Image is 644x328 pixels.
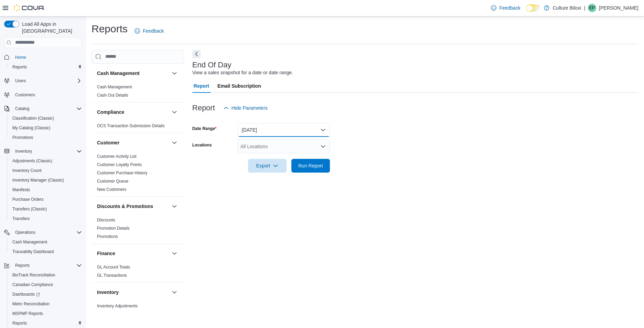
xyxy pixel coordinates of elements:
a: Dashboards [10,290,43,298]
span: Inventory [15,149,32,154]
span: Classification (Classic) [12,116,54,121]
span: Customer Activity List [97,154,137,159]
span: Operations [15,230,35,235]
button: Compliance [170,108,179,116]
button: Purchase Orders [7,195,85,204]
span: Promotion Details [97,226,130,231]
span: Cash Management [10,238,82,246]
span: EP [589,4,595,12]
span: Discounts [97,217,115,223]
span: Promotions [12,135,33,140]
button: Discounts & Promotions [97,203,169,210]
span: Traceabilty Dashboard [12,249,54,254]
button: BioTrack Reconciliation [7,270,85,280]
button: Cash Management [7,237,85,247]
span: Inventory Adjustments [97,303,138,309]
button: Inventory [12,147,35,155]
div: Cash Management [92,83,184,102]
button: Inventory [170,288,179,296]
a: Customer Queue [97,179,128,184]
a: Customer Purchase History [97,171,148,175]
h3: Discounts & Promotions [97,203,153,210]
span: BioTrack Reconciliation [12,272,55,278]
span: Report [194,79,209,93]
button: Inventory [1,146,85,156]
button: Operations [12,228,38,237]
h3: Report [192,104,215,112]
button: Users [1,76,85,86]
button: Catalog [1,104,85,113]
button: Reports [7,318,85,328]
button: Adjustments (Classic) [7,156,85,166]
input: Dark Mode [526,4,540,12]
a: New Customers [97,187,126,192]
span: Transfers [12,216,30,221]
span: Promotions [10,133,82,142]
button: Catalog [12,105,32,113]
button: Classification (Classic) [7,113,85,123]
button: Inventory Manager (Classic) [7,175,85,185]
h3: End Of Day [192,61,232,69]
span: Reports [10,63,82,71]
label: Locations [192,142,212,148]
button: My Catalog (Classic) [7,123,85,133]
h3: Compliance [97,109,124,116]
span: Home [12,53,82,62]
span: Customers [12,90,82,99]
a: Promotion Details [97,226,130,231]
span: Manifests [10,186,82,194]
button: Export [248,159,287,173]
span: Classification (Classic) [10,114,82,122]
div: View a sales snapshot for a date or date range. [192,69,293,76]
a: Discounts [97,218,115,222]
button: [DATE] [238,123,330,137]
span: Customers [15,92,35,98]
span: Transfers (Classic) [10,205,82,213]
button: Customers [1,90,85,100]
span: Purchase Orders [12,197,44,202]
a: Dashboards [7,289,85,299]
span: Reports [15,263,30,268]
button: Customer [97,139,169,146]
span: Catalog [15,106,29,111]
span: Transfers (Classic) [12,206,47,212]
h1: Reports [92,22,128,36]
button: Canadian Compliance [7,280,85,289]
h3: Inventory [97,289,119,296]
span: Reports [10,319,82,327]
span: Inventory Manager (Classic) [12,177,64,183]
span: Customer Queue [97,178,128,184]
span: Run Report [298,162,323,169]
span: Home [15,55,26,60]
label: Date Range [192,126,217,131]
a: Manifests [10,186,33,194]
button: Customer [170,139,179,147]
a: Canadian Compliance [10,281,56,289]
span: Users [15,78,26,84]
span: OCS Transaction Submission Details [97,123,165,129]
span: Promotions [97,234,118,239]
span: Email Subscription [217,79,261,93]
a: OCS Transaction Submission Details [97,123,165,128]
div: Finance [92,263,184,282]
span: Canadian Compliance [10,281,82,289]
h3: Finance [97,250,115,257]
span: MSPMP Reports [10,309,82,318]
button: Transfers [7,214,85,223]
span: Transfers [10,215,82,223]
button: MSPMP Reports [7,309,85,318]
h3: Customer [97,139,119,146]
a: Transfers (Classic) [10,205,50,213]
span: BioTrack Reconciliation [10,271,82,279]
button: Cash Management [97,70,169,77]
a: Promotions [10,133,36,142]
button: Discounts & Promotions [170,202,179,210]
span: Inventory Manager (Classic) [10,176,82,184]
button: Reports [7,62,85,72]
span: Cash Out Details [97,92,128,98]
span: Reports [12,320,27,326]
span: Load All Apps in [GEOGRAPHIC_DATA] [19,21,82,34]
span: My Catalog (Classic) [12,125,51,131]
